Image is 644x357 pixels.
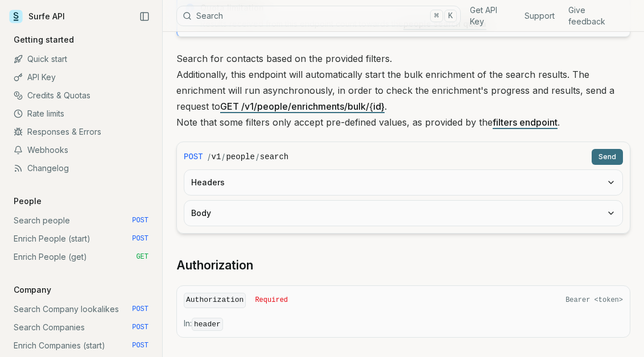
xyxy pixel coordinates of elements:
[9,105,153,123] a: Rate limits
[184,318,623,330] p: In:
[9,86,153,105] a: Credits & Quotas
[9,300,153,318] a: Search Company lookalikes POST
[184,151,203,163] span: POST
[444,10,457,22] kbd: K
[9,8,65,25] a: Surfe API
[184,170,622,195] button: Headers
[9,196,46,207] p: People
[132,216,148,225] span: POST
[493,117,558,128] a: filters endpoint
[212,151,221,163] code: v1
[9,68,153,86] a: API Key
[226,151,254,163] code: people
[184,201,622,226] button: Body
[9,248,153,266] a: Enrich People (get) GET
[9,211,153,230] a: Search people POST
[192,318,223,331] code: header
[9,159,153,177] a: Changelog
[568,5,621,27] a: Give feedback
[592,149,623,165] button: Send
[136,252,148,261] span: GET
[9,230,153,248] a: Enrich People (start) POST
[9,141,153,159] a: Webhooks
[9,284,56,296] p: Company
[260,151,288,163] code: search
[565,296,623,305] span: Bearer <token>
[176,6,461,26] button: Search⌘K
[220,101,385,112] a: GET /v1/people/enrichments/bulk/{id}
[184,293,246,308] code: Authorization
[255,296,288,305] span: Required
[132,323,148,332] span: POST
[256,151,259,163] span: /
[136,8,153,25] button: Collapse Sidebar
[430,10,443,22] kbd: ⌘
[208,151,210,163] span: /
[9,318,153,337] a: Search Companies POST
[176,258,253,273] a: Authorization
[9,50,153,68] a: Quick start
[222,151,225,163] span: /
[9,123,153,141] a: Responses & Errors
[9,337,153,355] a: Enrich Companies (start) POST
[132,234,148,243] span: POST
[9,34,79,45] p: Getting started
[132,305,148,314] span: POST
[132,341,148,350] span: POST
[176,51,630,130] p: Search for contacts based on the provided filters. Additionally, this endpoint will automatically...
[470,5,511,27] a: Get API Key
[525,10,555,22] a: Support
